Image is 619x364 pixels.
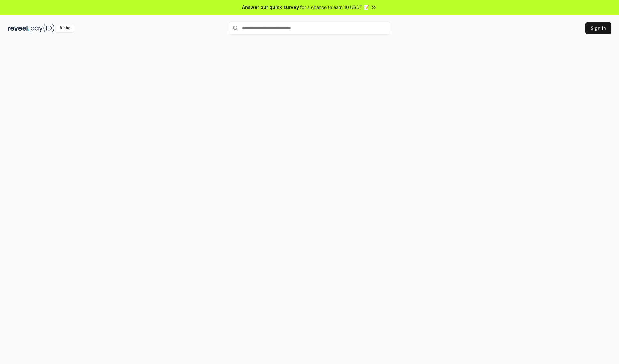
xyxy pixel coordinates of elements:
button: Sign In [585,22,611,34]
span: Answer our quick survey [242,4,299,11]
span: for a chance to earn 10 USDT 📝 [300,4,369,11]
div: Alpha [56,24,74,32]
img: reveel_dark [8,24,29,32]
img: pay_id [31,24,54,32]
